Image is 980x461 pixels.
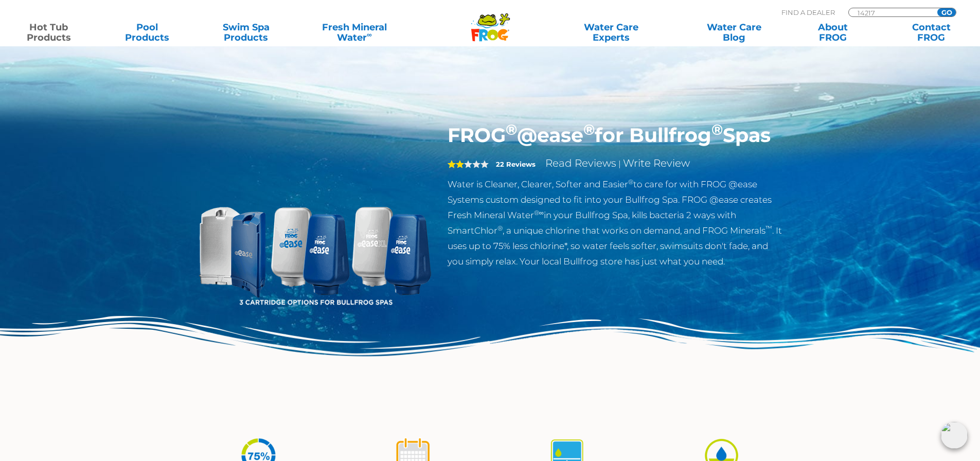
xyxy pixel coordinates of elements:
input: Zip Code Form [857,8,926,17]
a: PoolProducts [109,22,186,43]
p: Find A Dealer [781,8,835,17]
p: Water is Cleaner, Clearer, Softer and Easier to care for with FROG @ease Systems custom designed ... [448,176,783,269]
sup: ® [711,120,723,138]
sup: ® [628,178,633,186]
sup: ®∞ [534,209,544,217]
img: openIcon [941,422,968,449]
a: Fresh MineralWater∞ [306,22,402,43]
a: Water CareBlog [696,22,772,43]
span: 2 [448,160,464,168]
sup: ∞ [367,30,372,39]
h1: FROG @ease for Bullfrog Spas [448,123,783,147]
input: GO [937,8,956,16]
sup: ® [506,120,517,138]
img: bullfrog-product-hero.png [197,123,433,359]
sup: ® [497,224,503,232]
a: Write Review [623,157,690,169]
span: | [618,159,621,169]
a: Swim SpaProducts [208,22,284,43]
a: Read Reviews [545,157,616,169]
sup: ® [583,120,595,138]
strong: 22 Reviews [496,160,536,168]
a: ContactFROG [893,22,970,43]
a: AboutFROG [794,22,871,43]
a: Hot TubProducts [10,22,87,43]
sup: ™ [765,224,772,232]
a: Water CareExperts [549,22,673,43]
